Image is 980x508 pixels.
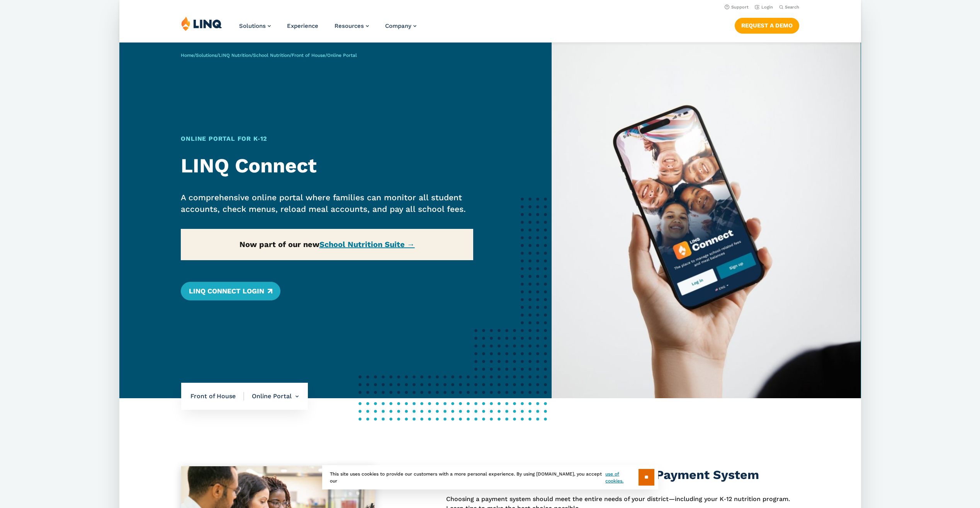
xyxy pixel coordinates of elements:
[327,53,357,58] span: Online Portal
[292,53,325,58] a: Front of House
[181,53,357,58] span: / / / / /
[322,465,658,489] div: This site uses cookies to provide our customers with a more personal experience. By using [DOMAIN...
[181,192,473,215] p: A comprehensive online portal where families can monitor all student accounts, check menus, reloa...
[385,22,411,29] span: Company
[785,5,799,10] span: Search
[605,470,638,484] a: use of cookies.
[239,22,266,29] span: Solutions
[335,22,364,29] span: Resources
[253,53,290,58] a: School Nutrition
[119,2,861,11] nav: Utility Navigation
[754,5,773,10] a: Login
[319,240,415,249] a: School Nutrition Suite →
[239,240,415,249] strong: Now part of our new
[219,53,251,58] a: LINQ Nutrition
[181,134,473,143] h1: Online Portal for K‑12
[335,22,369,29] a: Resources
[734,18,799,33] a: Request a Demo
[190,392,244,401] span: Front of House
[239,16,416,42] nav: Primary Navigation
[779,4,799,10] button: Open Search Bar
[287,22,318,29] a: Experience
[239,22,271,29] a: Solutions
[181,282,280,300] a: LINQ Connect Login
[734,16,799,33] nav: Button Navigation
[244,383,299,410] li: Online Portal
[181,154,317,177] strong: LINQ Connect
[181,16,222,31] img: LINQ | K‑12 Software
[724,5,748,10] a: Support
[181,53,194,58] a: Home
[196,53,217,58] a: Solutions
[385,22,416,29] a: Company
